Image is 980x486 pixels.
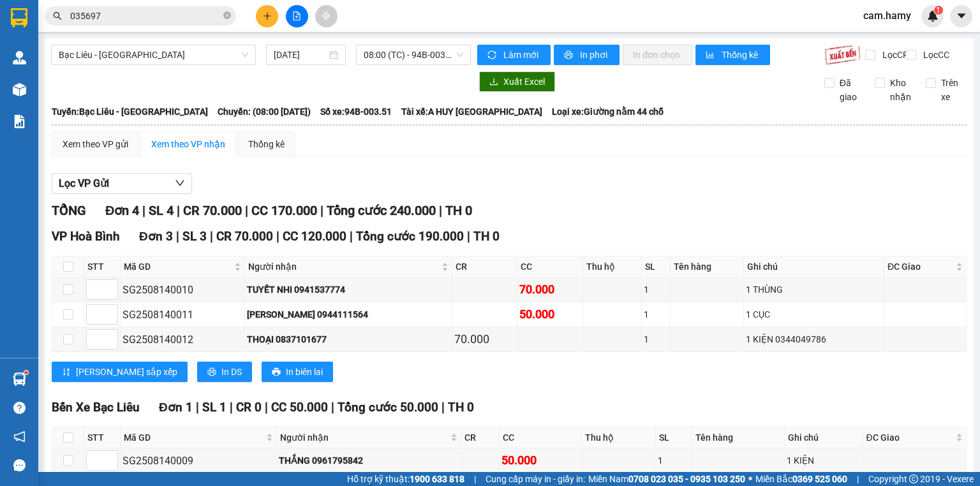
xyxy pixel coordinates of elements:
[787,453,861,468] div: 1 KIỆN
[6,44,243,60] li: 0946 508 595
[121,448,277,473] td: SG2508140009
[159,400,193,415] span: Đơn 1
[744,256,884,277] th: Ghi chú
[658,453,689,468] div: 1
[73,8,170,24] b: Nhà Xe Hà My
[236,400,262,415] span: CR 0
[487,50,498,61] span: sync
[501,452,579,469] div: 50.000
[519,306,580,323] div: 50.000
[936,6,940,15] span: 1
[746,283,882,297] div: 1 THÙNG
[279,453,459,468] div: THẮNG 0961795842
[247,332,450,346] div: THOẠI 0837101677
[105,203,139,218] span: Đơn 4
[580,48,609,62] span: In phơi
[364,45,464,64] span: 08:00 (TC) - 94B-003.51
[320,203,323,218] span: |
[445,203,472,218] span: TH 0
[121,302,245,327] td: SG2508140011
[196,400,199,415] span: |
[950,5,972,27] button: caret-down
[853,8,921,24] span: cam.hamy
[52,173,192,194] button: Lọc VP Gửi
[477,45,551,65] button: syncLàm mới
[552,105,664,119] span: Loại xe: Giường nằm 44 chỗ
[122,453,274,469] div: SG2508140009
[785,427,863,448] th: Ghi chú
[122,307,242,323] div: SG2508140011
[52,107,208,117] b: Tuyến: Bạc Liêu - [GEOGRAPHIC_DATA]
[183,203,242,218] span: CR 70.000
[280,431,448,445] span: Người nhận
[588,472,745,486] span: Miền Nam
[918,48,951,62] span: Lọc CC
[479,71,555,92] button: downloadXuất Excel
[271,400,328,415] span: CC 50.000
[461,427,500,448] th: CR
[706,50,716,61] span: bar-chart
[262,362,333,382] button: printerIn biên lai
[221,365,242,379] span: In DS
[6,80,221,101] b: GỬI : [GEOGRAPHIC_DATA]
[909,475,918,483] span: copyright
[256,5,278,27] button: plus
[149,203,174,218] span: SL 4
[52,362,188,382] button: sort-ascending[PERSON_NAME] sắp xếp
[272,367,281,378] span: printer
[216,229,273,244] span: CR 70.000
[84,427,121,448] th: STT
[84,256,121,277] th: STT
[956,10,967,22] span: caret-down
[292,11,301,20] span: file-add
[62,367,71,378] span: sort-ascending
[554,45,620,65] button: printerIn phơi
[338,400,438,415] span: Tổng cước 50.000
[13,372,26,386] img: warehouse-icon
[13,402,26,414] span: question-circle
[265,400,268,415] span: |
[151,137,225,151] div: Xem theo VP nhận
[519,281,580,298] div: 70.000
[223,10,231,22] span: close-circle
[230,400,233,415] span: |
[755,472,847,486] span: Miền Bắc
[24,371,28,374] sup: 1
[121,327,245,352] td: SG2508140012
[517,256,583,277] th: CC
[175,178,185,188] span: down
[177,203,180,218] span: |
[642,256,671,277] th: SL
[473,229,500,244] span: TH 0
[176,229,179,244] span: |
[401,105,542,119] span: Tài xế: A HUY [GEOGRAPHIC_DATA]
[276,229,279,244] span: |
[59,175,109,191] span: Lọc VP Gửi
[448,400,474,415] span: TH 0
[11,8,27,27] img: logo-vxr
[582,427,656,448] th: Thu hộ
[927,10,939,22] img: icon-new-feature
[274,48,326,62] input: 14/08/2025
[13,115,26,128] img: solution-icon
[746,307,882,321] div: 1 CỤC
[934,6,943,15] sup: 1
[500,427,582,448] th: CC
[248,137,285,151] div: Thống kê
[210,229,213,244] span: |
[52,400,140,415] span: Bến Xe Bạc Liêu
[644,283,668,297] div: 1
[347,472,464,486] span: Hỗ trợ kỹ thuật:
[122,282,242,298] div: SG2508140010
[263,11,272,20] span: plus
[247,307,450,321] div: [PERSON_NAME] 0944111564
[748,476,752,482] span: ⚪️
[6,28,243,44] li: 995 [PERSON_NAME]
[223,11,231,19] span: close-circle
[656,427,692,448] th: SL
[486,472,585,486] span: Cung cấp máy in - giấy in:
[692,427,785,448] th: Tên hàng
[63,137,128,151] div: Xem theo VP gửi
[13,51,26,64] img: warehouse-icon
[454,330,515,348] div: 70.000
